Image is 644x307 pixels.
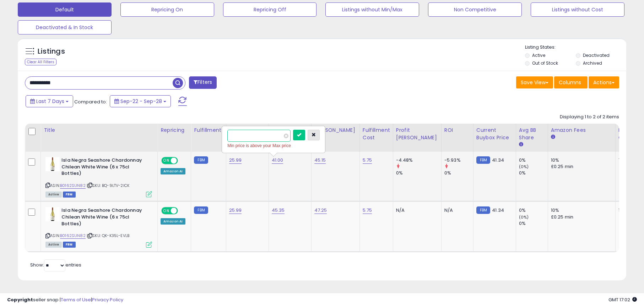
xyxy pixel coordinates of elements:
[223,2,317,17] button: Repricing Off
[519,207,548,214] div: 0%
[363,126,390,141] div: Fulfillment Cost
[45,192,62,198] span: All listings currently available for purchase on Amazon
[532,52,545,58] label: Active
[551,163,610,170] div: £0.25 min
[314,157,326,164] a: 45.15
[551,134,555,140] small: Amazon Fees.
[551,214,610,220] div: £0.25 min
[26,95,73,107] button: Last 7 Days
[87,183,129,188] span: | SKU: BQ-9LTV-2ICK
[519,141,523,148] small: Avg BB Share.
[162,158,171,164] span: ON
[45,207,60,221] img: 31is+a4j5gL._SL40_.jpg
[229,207,242,214] a: 25.99
[618,207,640,214] div: 1
[61,207,148,229] b: Isla Negra Seashore Chardonnay Chilean White Wine (6 x 75cl Bottles)
[177,208,188,214] span: OFF
[444,157,473,163] div: -5.93%
[516,76,553,88] button: Save View
[162,208,171,214] span: ON
[45,157,60,171] img: 31is+a4j5gL._SL40_.jpg
[618,126,643,141] div: Fulfillable Quantity
[314,207,327,214] a: 47.25
[444,126,470,134] div: ROI
[194,156,208,164] small: FBM
[161,218,185,225] div: Amazon AI
[476,206,490,214] small: FBM
[551,157,610,163] div: 10%
[583,52,610,58] label: Deactivated
[92,296,123,303] a: Privacy Policy
[531,2,624,17] button: Listings without Cost
[396,157,441,163] div: -4.48%
[161,168,185,174] div: Amazon AI
[272,157,283,164] a: 41.00
[227,142,320,149] div: Min price is above your Max price
[177,158,188,164] span: OFF
[396,170,441,176] div: 0%
[45,242,62,248] span: All listings currently available for purchase on Amazon
[44,126,155,134] div: Title
[87,233,129,238] span: | SKU: QK-K35L-EVLB
[519,220,548,227] div: 0%
[519,164,529,169] small: (0%)
[194,126,223,134] div: Fulfillment
[61,157,148,179] b: Isla Negra Seashore Chardonnay Chilean White Wine (6 x 75cl Bottles)
[532,60,558,66] label: Out of Stock
[519,170,548,176] div: 0%
[110,95,171,107] button: Sep-22 - Sep-28
[7,297,123,303] div: seller snap | |
[551,126,612,134] div: Amazon Fees
[194,206,208,214] small: FBM
[60,183,86,189] a: B0162SUN82
[189,76,217,89] button: Filters
[608,296,637,303] span: 2025-10-7 17:02 GMT
[492,207,504,214] span: 41.34
[63,242,76,248] span: FBM
[525,44,626,51] p: Listing States:
[519,214,529,220] small: (0%)
[36,98,64,105] span: Last 7 Days
[45,207,152,247] div: ASIN:
[589,76,619,88] button: Actions
[18,20,112,34] button: Deactivated & In Stock
[396,207,436,214] div: N/A
[325,2,419,17] button: Listings without Min/Max
[476,156,490,164] small: FBM
[38,47,65,56] h5: Listings
[161,126,188,134] div: Repricing
[7,296,33,303] strong: Copyright
[229,157,242,164] a: 25.99
[363,157,372,164] a: 5.75
[396,126,438,141] div: Profit [PERSON_NAME]
[120,98,162,105] span: Sep-22 - Sep-28
[18,2,112,17] button: Default
[60,233,86,239] a: B0162SUN82
[554,76,588,88] button: Columns
[583,60,602,66] label: Archived
[444,207,468,214] div: N/A
[444,170,473,176] div: 0%
[25,59,56,65] div: Clear All Filters
[61,296,91,303] a: Terms of Use
[30,262,81,268] span: Show: entries
[560,114,619,120] div: Displaying 1 to 2 of 2 items
[519,157,548,163] div: 0%
[428,2,522,17] button: Non Competitive
[363,207,372,214] a: 5.75
[120,2,214,17] button: Repricing On
[476,126,513,141] div: Current Buybox Price
[314,126,357,134] div: [PERSON_NAME]
[618,157,640,163] div: 7
[45,157,152,196] div: ASIN:
[519,126,545,141] div: Avg BB Share
[272,207,285,214] a: 45.35
[551,207,610,214] div: 10%
[559,79,581,86] span: Columns
[63,192,76,198] span: FBM
[492,157,504,163] span: 41.34
[74,98,107,105] span: Compared to:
